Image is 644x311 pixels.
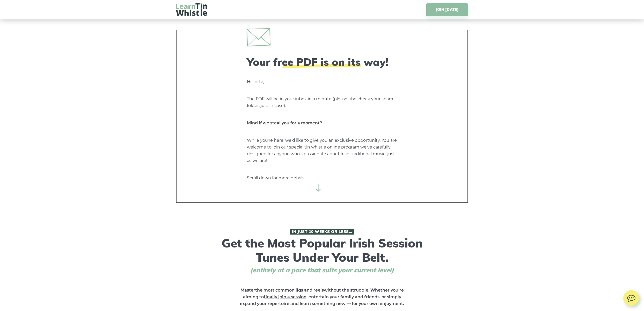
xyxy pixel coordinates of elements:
img: LearnTinWhistle.com [176,3,207,16]
span: finally join a session [264,294,306,299]
img: envelope.svg [247,28,270,46]
h2: Your free PDF is on its way! [247,56,397,68]
a: JOIN [DATE] [426,3,468,16]
span: In Just 10 Weeks or Less… [290,229,354,235]
p: Scroll down for more details. [247,175,397,181]
span: (entirely at a pace that suits your current level) [240,266,404,274]
strong: Mind if we steal you for a moment? [247,121,322,125]
p: The PDF will be in your inbox in a minute (please also check your spam folder, just in case). [247,96,397,109]
p: Hi Lotta, [247,79,397,85]
img: chat.svg [623,290,639,303]
p: While you're here, we'd like to give you an exclusive opportunity. You are welcome to join our sp... [247,137,397,164]
strong: Master without the struggle. Whether you’re aiming to , entertain your family and friends, or sim... [240,288,404,306]
h1: Get the Most Popular Irish Session Tunes Under Your Belt. [220,229,424,274]
span: the most common jigs and reels [255,288,324,293]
